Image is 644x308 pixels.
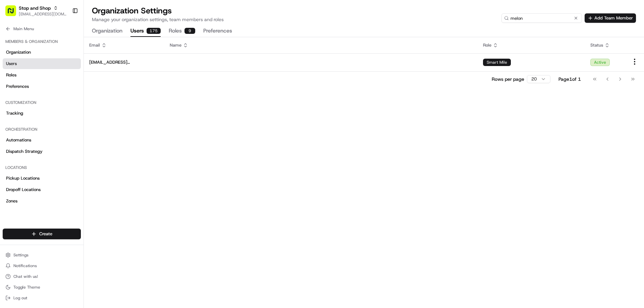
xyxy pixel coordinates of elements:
button: Stop and Shop[EMAIL_ADDRESS][DOMAIN_NAME] [3,3,69,19]
button: Toggle Theme [3,283,81,292]
div: Locations [3,162,81,173]
a: Automations [3,135,81,145]
span: Notifications [13,263,37,268]
a: Roles [3,70,81,80]
span: Toggle Theme [13,285,40,290]
p: Manage your organization settings, team members and roles [92,16,224,23]
button: Roles [169,25,195,37]
p: Welcome 👋 [7,27,122,38]
span: Organization [6,49,31,55]
span: Chat with us! [13,274,38,279]
button: Add Team Member [585,13,636,23]
a: Pickup Locations [3,173,81,184]
a: 📗Knowledge Base [4,95,54,107]
a: Powered byPylon [47,113,81,119]
span: Users [6,61,17,67]
div: Start new chat [23,64,110,71]
a: Dropoff Locations [3,184,81,195]
span: Log out [13,295,27,301]
span: Roles [6,72,16,78]
a: Organization [3,47,81,58]
a: Users [3,58,81,69]
a: Dispatch Strategy [3,146,81,157]
span: API Documentation [63,97,108,104]
img: Nash [7,7,20,20]
button: Create [3,229,81,239]
span: Automations [6,137,31,143]
div: Role [483,42,580,48]
button: Start new chat [114,66,122,74]
button: Preferences [203,25,232,37]
button: Organization [92,25,122,37]
button: Stop and Shop [19,5,51,11]
span: Pickup Locations [6,175,40,181]
a: 💻API Documentation [54,95,110,107]
div: Status [590,42,620,48]
img: 1736555255976-a54dd68f-1ca7-489b-9aae-adbdc363a1c4 [7,64,19,76]
div: Members & Organization [3,36,81,47]
div: We're available if you need us! [23,71,85,76]
span: Pylon [67,114,81,119]
div: Email [89,42,159,48]
a: Zones [3,196,81,206]
div: 📗 [7,98,12,103]
button: Main Menu [3,24,81,34]
div: 175 [147,28,161,34]
a: Preferences [3,81,81,92]
div: 9 [184,28,195,34]
span: Settings [13,252,29,258]
span: Zones [6,198,17,204]
span: Dropoff Locations [6,187,41,193]
span: Preferences [6,83,29,89]
div: Orchestration [3,124,81,135]
a: Tracking [3,108,81,119]
input: Search users [501,13,582,23]
input: Clear [17,43,111,50]
div: Active [590,59,610,66]
p: Rows per page [492,76,524,82]
span: Knowledge Base [13,97,51,104]
button: Users [130,25,161,37]
span: Dispatch Strategy [6,148,43,155]
button: Chat with us! [3,272,81,281]
div: 💻 [57,98,62,103]
button: Notifications [3,261,81,270]
h1: Organization Settings [92,5,224,16]
button: [EMAIL_ADDRESS][DOMAIN_NAME] [19,11,67,17]
div: Page 1 of 1 [558,76,581,82]
span: Create [39,231,52,237]
div: Customization [3,97,81,108]
div: Name [170,42,472,48]
button: Log out [3,293,81,303]
span: [EMAIL_ADDRESS][DOMAIN_NAME] [89,59,159,65]
div: Smart Mile [483,59,511,66]
span: Tracking [6,110,23,116]
span: Main Menu [13,26,34,32]
button: Settings [3,250,81,260]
